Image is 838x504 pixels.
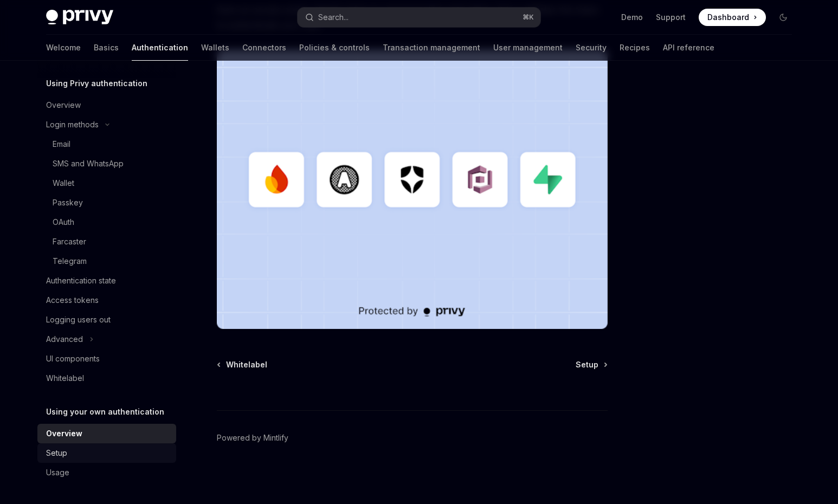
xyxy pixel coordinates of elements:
div: Authentication state [46,274,116,287]
div: Login methods [46,118,99,131]
div: SMS and WhatsApp [53,157,124,170]
a: Dashboard [699,9,766,26]
a: Setup [37,443,176,463]
div: Access tokens [46,294,99,307]
a: Powered by Mintlify [217,432,288,443]
div: Wallet [53,177,74,190]
div: Overview [46,99,81,112]
button: Advanced [37,329,176,349]
button: Login methods [37,115,176,134]
div: Setup [46,447,67,460]
span: ⌘ K [523,13,534,22]
a: Whitelabel [218,359,267,370]
a: UI components [37,349,176,369]
a: Transaction management [383,35,480,61]
div: Whitelabel [46,372,84,385]
div: UI components [46,352,100,365]
a: OAuth [37,212,176,232]
a: Security [576,35,607,61]
div: Telegram [53,255,87,268]
a: Wallets [201,35,229,61]
div: Farcaster [53,235,86,248]
a: Access tokens [37,290,176,310]
button: Search...⌘K [298,8,540,27]
div: Email [53,138,70,151]
a: Policies & controls [299,35,370,61]
div: OAuth [53,216,74,229]
a: Wallet [37,173,176,193]
span: Setup [576,359,598,370]
a: Overview [37,95,176,115]
img: dark logo [46,10,113,25]
div: Usage [46,466,69,479]
a: Farcaster [37,232,176,251]
span: Dashboard [707,12,749,23]
div: Passkey [53,196,83,209]
a: Support [656,12,686,23]
a: Overview [37,424,176,443]
img: JWT-based auth splash [217,50,608,329]
a: API reference [663,35,714,61]
a: Setup [576,359,607,370]
a: User management [493,35,563,61]
a: Whitelabel [37,369,176,388]
div: Search... [318,11,349,24]
a: Demo [621,12,643,23]
a: Authentication state [37,271,176,290]
div: Advanced [46,333,83,346]
a: Email [37,134,176,154]
a: Welcome [46,35,81,61]
a: Authentication [132,35,188,61]
span: Whitelabel [226,359,267,370]
a: Logging users out [37,310,176,329]
a: Passkey [37,193,176,212]
a: Usage [37,463,176,482]
h5: Using Privy authentication [46,77,147,90]
a: Recipes [620,35,650,61]
h5: Using your own authentication [46,405,164,418]
a: Telegram [37,251,176,271]
div: Overview [46,427,82,440]
a: Connectors [242,35,286,61]
div: Logging users out [46,313,111,326]
a: SMS and WhatsApp [37,154,176,173]
button: Toggle dark mode [775,9,792,26]
a: Basics [94,35,119,61]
